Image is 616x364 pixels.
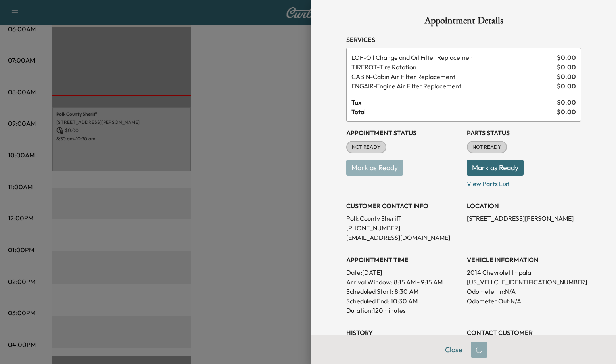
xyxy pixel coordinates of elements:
[467,255,581,264] h3: VEHICLE INFORMATION
[346,223,461,233] p: [PHONE_NUMBER]
[467,176,581,188] p: View Parts List
[557,72,576,81] span: $ 0.00
[394,277,443,287] span: 8:15 AM - 9:15 AM
[351,72,554,81] span: Cabin Air Filter Replacement
[467,296,581,306] p: Odometer Out: N/A
[467,214,581,223] p: [STREET_ADDRESS][PERSON_NAME]
[391,296,418,306] p: 10:30 AM
[351,81,554,91] span: Engine Air Filter Replacement
[467,128,581,138] h3: Parts Status
[467,268,581,277] p: 2014 Chevrolet Impala
[395,287,418,296] p: 8:30 AM
[557,81,576,91] span: $ 0.00
[351,53,554,62] span: Oil Change and Oil Filter Replacement
[346,306,461,315] p: Duration: 120 minutes
[346,233,461,242] p: [EMAIL_ADDRESS][DOMAIN_NAME]
[346,214,461,223] p: Polk County Sheriff
[557,107,576,117] span: $ 0.00
[557,62,576,72] span: $ 0.00
[346,16,581,29] h1: Appointment Details
[351,62,554,72] span: Tire Rotation
[351,98,557,107] span: Tax
[346,287,393,296] p: Scheduled Start:
[351,107,557,117] span: Total
[468,143,506,151] span: NOT READY
[346,277,461,287] p: Arrival Window:
[467,277,581,287] p: [US_VEHICLE_IDENTIFICATION_NUMBER]
[346,35,581,44] h3: Services
[346,296,389,306] p: Scheduled End:
[346,255,461,264] h3: APPOINTMENT TIME
[557,98,576,107] span: $ 0.00
[346,201,461,211] h3: CUSTOMER CONTACT INFO
[557,53,576,62] span: $ 0.00
[440,342,468,358] button: Close
[467,328,581,337] h3: CONTACT CUSTOMER
[346,328,461,337] h3: History
[346,128,461,138] h3: Appointment Status
[467,201,581,211] h3: LOCATION
[467,160,524,176] button: Mark as Ready
[346,268,461,277] p: Date: [DATE]
[347,143,386,151] span: NOT READY
[467,287,581,296] p: Odometer In: N/A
